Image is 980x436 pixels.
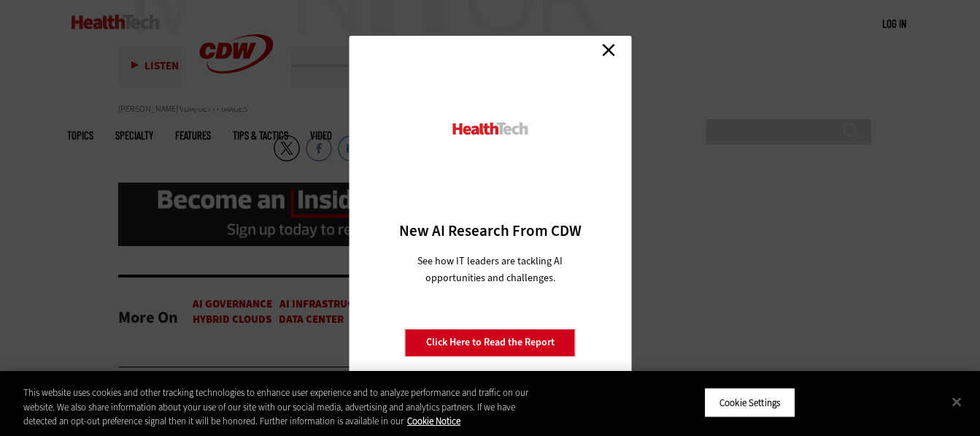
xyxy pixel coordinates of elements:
[450,121,530,137] img: HealthTech_0.png
[704,387,795,418] button: Cookie Settings
[405,329,576,356] a: Click Here to Read the Report
[23,386,539,429] div: This website uses cookies and other tracking technologies to enhance user experience and to analy...
[407,415,460,427] a: More information about your privacy
[598,39,620,61] a: Close
[374,221,606,241] h3: New AI Research From CDW
[941,386,973,418] button: Close
[400,253,580,286] p: See how IT leaders are tackling AI opportunities and challenges.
